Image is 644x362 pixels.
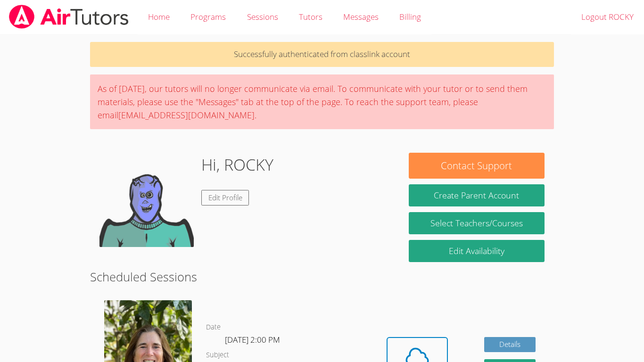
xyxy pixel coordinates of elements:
[484,337,536,353] a: Details
[343,11,379,22] span: Messages
[99,153,194,247] img: default.png
[409,184,545,206] button: Create Parent Account
[90,74,554,129] div: As of [DATE], our tutors will no longer communicate via email. To communicate with your tutor or ...
[8,5,130,29] img: airtutors_banner-c4298cdbf04f3fff15de1276eac7730deb9818008684d7c2e4769d2f7ddbe033.png
[90,268,554,286] h2: Scheduled Sessions
[90,42,554,67] p: Successfully authenticated from classlink account
[206,349,229,361] dt: Subject
[409,153,545,179] button: Contact Support
[409,240,545,262] a: Edit Availability
[225,334,280,345] span: [DATE] 2:00 PM
[201,153,273,177] h1: Hi, ROCKY
[201,190,249,206] a: Edit Profile
[409,212,545,234] a: Select Teachers/Courses
[206,321,221,333] dt: Date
